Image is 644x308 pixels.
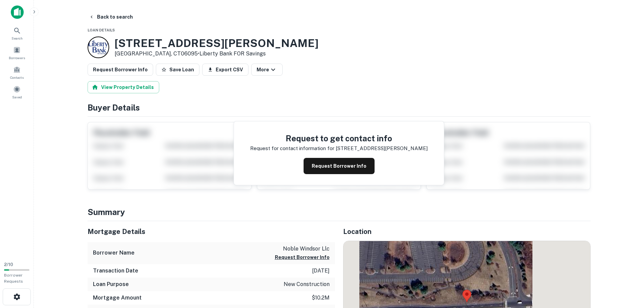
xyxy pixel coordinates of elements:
[250,144,334,152] p: Request for contact information for
[88,227,335,237] h5: Mortgage Details
[10,75,24,80] span: Contacts
[11,35,23,41] span: Search
[284,280,330,288] p: new construction
[88,81,159,93] button: View Property Details
[2,63,32,81] a: Contacts
[115,37,318,50] h3: [STREET_ADDRESS][PERSON_NAME]
[11,5,24,19] img: capitalize-icon.png
[343,227,591,237] h5: Location
[312,267,330,275] p: [DATE]
[336,144,428,152] p: [STREET_ADDRESS][PERSON_NAME]
[86,11,136,23] button: Back to search
[156,64,199,76] button: Save Loan
[199,50,266,57] a: Liberty Bank FOR Savings
[304,158,375,174] button: Request Borrower Info
[610,254,644,286] iframe: Chat Widget
[4,262,13,267] span: 2 / 10
[312,294,330,302] p: $10.2m
[93,267,138,275] h6: Transaction Date
[93,294,142,302] h6: Mortgage Amount
[202,64,248,76] button: Export CSV
[88,64,153,76] button: Request Borrower Info
[88,28,115,32] span: Loan Details
[250,132,428,144] h4: Request to get contact info
[2,83,32,101] a: Saved
[115,50,318,58] p: [GEOGRAPHIC_DATA], CT06095 •
[93,280,129,288] h6: Loan Purpose
[4,273,23,284] span: Borrower Requests
[88,206,591,218] h4: Summary
[275,253,330,261] button: Request Borrower Info
[2,24,32,42] a: Search
[12,94,22,100] span: Saved
[275,245,330,253] p: noble windsor llc
[88,101,591,114] h4: Buyer Details
[251,64,283,76] button: More
[9,55,25,61] span: Borrowers
[2,44,32,62] a: Borrowers
[93,249,135,257] h6: Borrower Name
